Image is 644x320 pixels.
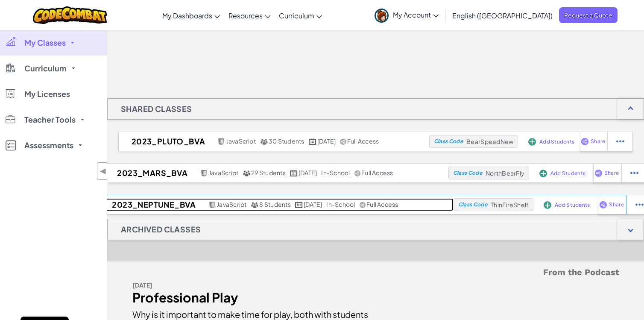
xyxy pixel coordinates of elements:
img: IconShare_Gray.svg [360,202,366,208]
a: Curriculum [275,4,326,27]
span: [DATE] [299,169,317,176]
span: Add Students [539,139,574,144]
span: 29 Students [251,169,286,176]
img: calendar.svg [309,138,316,145]
span: Class Code [458,202,487,207]
img: MultipleUsers.png [251,202,258,208]
img: IconAddStudents.svg [544,201,551,209]
img: IconStudentEllipsis.svg [630,169,638,177]
span: BearSpeedNew [466,138,513,145]
span: My Licenses [24,90,70,98]
img: IconStudentEllipsis.svg [616,138,624,145]
span: Share [591,139,605,144]
img: IconShare_Gray.svg [340,138,346,145]
span: JavaScript [226,137,256,145]
span: JavaScript [209,169,238,176]
span: ◀ [100,165,107,177]
span: Add Students [550,171,585,176]
span: Full Access [361,169,393,176]
span: Class Code [453,170,482,176]
span: Full Access [347,137,379,145]
span: Resources [228,11,263,20]
span: My Classes [24,39,66,47]
img: calendar.svg [295,202,303,208]
span: Add Students [555,203,590,208]
img: MultipleUsers.png [243,170,250,176]
span: 8 Students [259,200,290,208]
h1: Archived Classes [108,219,214,240]
span: English ([GEOGRAPHIC_DATA]) [452,11,553,20]
a: Resources [224,4,275,27]
img: IconShare_Purple.svg [581,138,589,145]
span: Curriculum [24,65,67,72]
a: My Dashboards [158,4,224,27]
span: JavaScript [217,200,246,208]
img: IconShare_Purple.svg [599,201,607,208]
img: IconAddStudents.svg [528,138,536,146]
span: Share [604,170,619,176]
span: [DATE] [304,200,322,208]
span: Assessments [24,141,73,149]
img: avatar [375,9,389,23]
span: My Dashboards [162,11,212,20]
span: Teacher Tools [24,116,76,123]
span: ThinFireShelf [491,201,529,208]
a: Request a Quote [559,7,618,23]
a: 2023_Pluto_BVA JavaScript 30 Students [DATE] Full Access [119,135,429,148]
div: in-school [321,169,350,177]
a: English ([GEOGRAPHIC_DATA]) [448,4,557,27]
h5: From the Podcast [132,266,619,279]
img: IconShare_Gray.svg [354,170,360,176]
a: 2023_Mars_BVA JavaScript 29 Students [DATE] in-school Full Access [104,167,448,179]
img: IconShare_Purple.svg [594,169,603,177]
span: Share [609,202,624,207]
span: My Account [393,10,439,19]
h1: Shared Classes [108,98,205,120]
h2: 2023_Pluto_BVA [119,135,216,148]
span: Curriculum [279,11,314,20]
span: Full Access [366,200,398,208]
div: Professional Play [132,291,369,304]
div: in-school [326,201,355,208]
h2: 2023_Neptune_BVA [99,198,206,211]
a: 2023_Neptune_BVA JavaScript 8 Students [DATE] in-school Full Access [99,198,454,211]
span: 30 Students [269,137,304,145]
img: IconAddStudents.svg [539,170,547,177]
img: calendar.svg [290,170,298,176]
img: javascript.png [208,202,216,208]
span: [DATE] [317,137,336,145]
div: [DATE] [132,279,369,291]
img: javascript.png [217,138,225,145]
h2: 2023_Mars_BVA [104,167,198,179]
img: javascript.png [200,170,208,176]
img: IconStudentEllipsis.svg [635,201,644,208]
a: My Account [370,2,443,29]
span: NorthBearFly [486,169,524,177]
img: MultipleUsers.png [260,138,268,145]
span: Class Code [434,139,463,144]
img: CodeCombat logo [33,6,108,24]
